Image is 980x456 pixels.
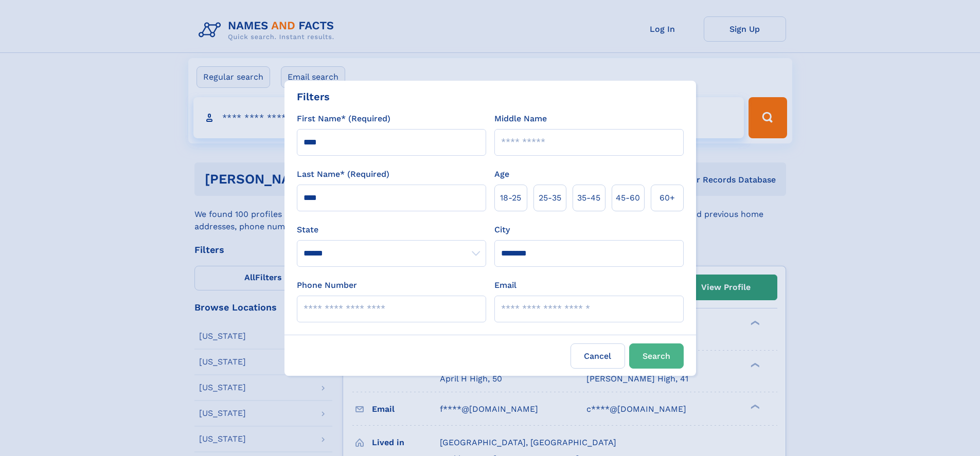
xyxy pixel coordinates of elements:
label: Middle Name [494,113,547,125]
label: First Name* (Required) [297,113,390,125]
label: Last Name* (Required) [297,168,389,180]
span: 45‑60 [616,192,640,204]
label: Email [494,279,516,291]
span: 60+ [660,192,675,204]
label: Age [494,168,509,180]
span: 35‑45 [577,192,600,204]
label: City [494,224,510,236]
span: 25‑35 [539,192,561,204]
label: State [297,224,486,236]
div: Filters [297,89,330,104]
span: 18‑25 [500,192,521,204]
label: Cancel [571,343,625,369]
label: Phone Number [297,279,357,291]
button: Search [629,343,684,369]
